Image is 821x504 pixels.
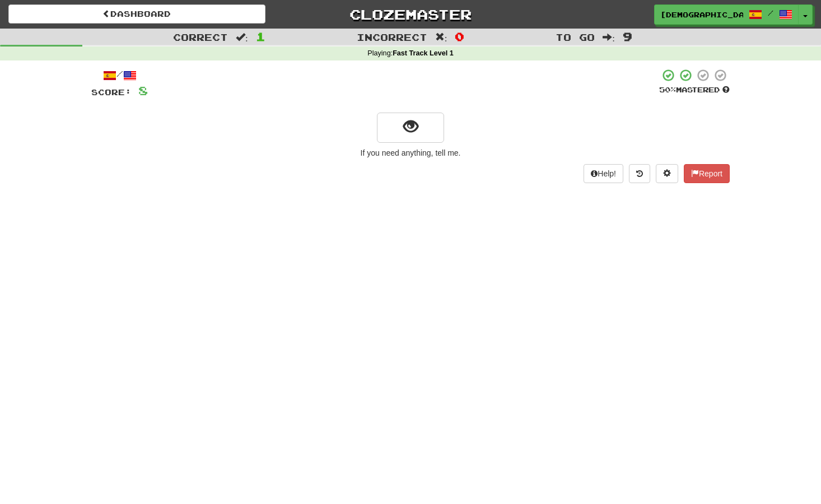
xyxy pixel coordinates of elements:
[659,85,730,95] div: Mastered
[393,49,454,57] strong: Fast Track Level 1
[768,9,773,17] span: /
[654,4,799,25] a: [DEMOGRAPHIC_DATA] /
[584,164,623,183] button: Help!
[684,164,730,183] button: Report
[236,32,248,42] span: :
[623,30,632,43] span: 9
[629,164,650,183] button: Round history (alt+y)
[256,30,265,43] span: 1
[660,10,743,20] span: [DEMOGRAPHIC_DATA]
[91,68,148,82] div: /
[91,87,132,97] span: Score:
[138,83,148,97] span: 8
[282,4,539,24] a: Clozemaster
[455,30,464,43] span: 0
[91,147,730,158] div: If you need anything, tell me.
[173,31,228,43] span: Correct
[8,4,265,24] a: Dashboard
[659,85,676,94] span: 50 %
[435,32,447,42] span: :
[603,32,615,42] span: :
[357,31,427,43] span: Incorrect
[556,31,595,43] span: To go
[377,113,444,143] button: show sentence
